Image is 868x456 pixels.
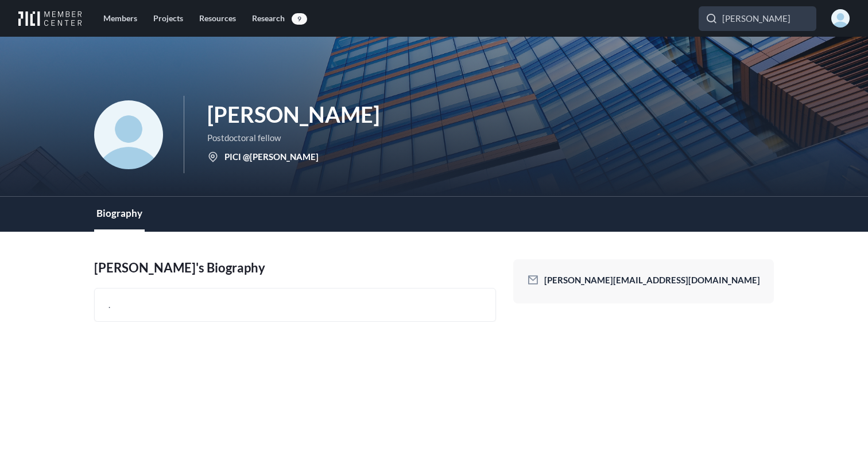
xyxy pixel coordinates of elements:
[245,8,314,29] a: Research9
[94,197,774,232] nav: Tabs
[699,6,816,31] input: Search
[96,8,144,29] a: Members
[224,150,319,164] span: PICI @ [PERSON_NAME]
[544,273,760,287] a: [PERSON_NAME][EMAIL_ADDRESS][DOMAIN_NAME]
[94,197,145,232] button: Biography
[292,13,307,25] span: 9
[207,98,379,131] h1: [PERSON_NAME]
[192,8,243,29] a: Resources
[18,11,82,26] img: Workflow
[207,131,379,145] p: Postdoctoral fellow
[94,259,496,276] h2: [PERSON_NAME] 's Biography
[146,8,190,29] a: Projects
[94,100,163,169] img: blank_avatar-3ee4e7d47f91846557d45f39fa37dc2404c7330071964f5a673bfd2fc2cef987.png
[108,298,482,312] p: .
